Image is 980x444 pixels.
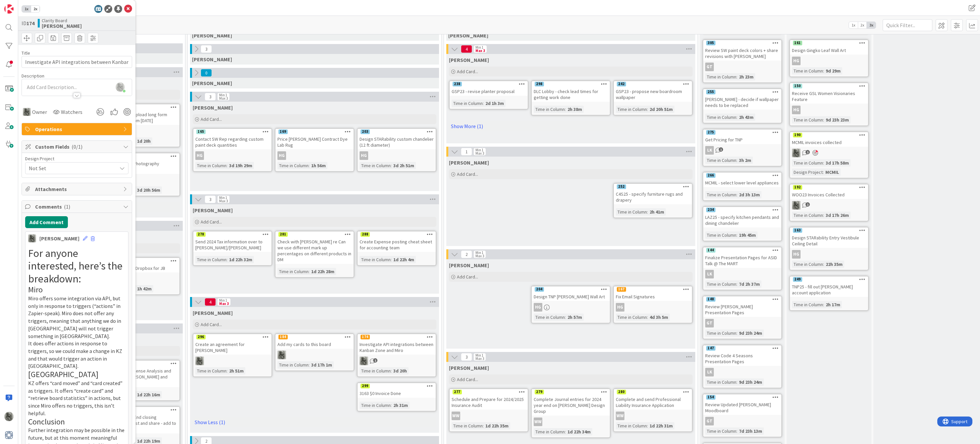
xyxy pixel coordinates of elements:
[483,100,484,107] span: :
[719,147,723,152] span: 1
[357,231,436,266] a: 288Create Expense posting cheat sheet for accounting teamTime in Column:1d 22h 4m
[196,232,206,237] div: 278
[457,69,478,74] span: Add Card...
[790,40,868,55] div: 161Design Gingko Leaf Wall Art
[790,57,868,65] div: HG
[614,303,692,312] div: HG
[457,274,478,280] span: Add Card...
[277,351,286,359] img: PA
[25,216,68,228] button: Add Comment
[614,81,692,102] div: 242GSP23 - propose new boardroom wallpaper
[195,151,204,160] div: HG
[703,247,781,253] div: 144
[613,80,693,116] a: 242GSP23 - propose new boardroom wallpaperTime in Column:2d 20h 51m
[648,208,666,216] div: 2h 41m
[790,227,868,248] div: 163Design STARability Entry Vestibule Ceiling Detail
[617,287,626,292] div: 167
[616,303,624,312] div: HG
[736,191,737,198] span: :
[705,280,736,288] div: Time in Column
[616,314,647,321] div: Time in Column
[790,149,868,157] div: PA
[790,138,868,147] div: MCMIL invoices collected
[737,191,761,198] div: 2d 3h 13m
[793,228,802,233] div: 163
[703,302,781,317] div: Review [PERSON_NAME] Presentation Pages
[823,116,824,123] span: :
[703,172,782,201] a: 266MCMIL - select lower level appliancesTime in Column:2d 3h 13m
[275,135,354,149] div: Price [PERSON_NAME] Contract Dye Lab Rug
[358,231,436,237] div: 288
[792,201,801,210] img: PA
[613,183,693,218] a: 252C4S25 - specify furniture rugs and draperyTime in Column:2h 41m
[193,237,271,252] div: Send 2024 Tax information over to [PERSON_NAME]/[PERSON_NAME]
[736,73,737,80] span: :
[737,329,764,337] div: 9d 23h 24m
[736,157,737,164] span: :
[703,146,781,155] div: LK
[193,135,271,149] div: Contact SW Rep regarding custom paint deck quantities
[792,250,801,259] div: HG
[450,81,528,96] div: 238GSP23 - revise planter proposal
[792,212,823,219] div: Time in Column
[617,184,626,189] div: 252
[278,129,288,134] div: 169
[101,274,179,283] div: PA
[275,129,354,135] div: 169
[703,351,781,366] div: Review Code 4 Seasons Presentation Pages
[532,292,610,301] div: Design TNP [PERSON_NAME] Wall Art
[101,104,179,110] div: 290
[391,162,392,169] span: :
[193,333,272,377] a: 296Create an agreement for [PERSON_NAME]PATime in Column:2h 51m
[275,231,354,237] div: 281
[227,162,254,169] div: 3d 19h 29m
[275,128,354,172] a: 169Price [PERSON_NAME] Contract Dye Lab RugHGTime in Column:1h 56m
[193,357,271,365] div: PA
[278,335,288,339] div: 184
[392,256,416,263] div: 1d 22h 4m
[793,84,802,88] div: 150
[101,153,179,174] div: 135Create Project Photography Database
[22,56,132,68] input: type card name here...
[824,169,841,176] div: MCMIL
[703,319,781,327] div: GT
[566,314,584,321] div: 2h 57m
[135,137,152,145] div: 1d 20h
[706,41,715,45] div: 305
[277,268,309,275] div: Time in Column
[358,231,436,252] div: 288Create Expense posting cheat sheet for accounting team
[101,110,179,125] div: Youtube: Edit + upload long form KPMKT video from [DATE]
[790,227,868,233] div: 163
[566,106,584,113] div: 2h 38m
[703,129,782,167] a: 275Get Pricing for TNPLKTime in Column:3h 2m
[29,164,114,173] span: Not Set
[823,169,824,176] span: :
[193,231,271,252] div: 278Send 2024 Tax information over to [PERSON_NAME]/[PERSON_NAME]
[449,80,528,110] a: 238GSP23 - revise planter proposalTime in Column:2d 1h 3m
[703,173,781,187] div: 266MCMIL - select lower level appliances
[824,159,851,167] div: 3d 17h 58m
[790,46,868,55] div: Design Gingko Leaf Wall Art
[790,106,868,114] div: HG
[358,357,436,365] div: PA
[705,191,736,198] div: Time in Column
[358,129,436,149] div: 203Design STARability custom chandelier (12 ft diameter)
[792,159,823,167] div: Time in Column
[531,80,611,116] a: 298DLC Lobby - check lead times for getting work doneTime in Column:2h 38m
[792,261,823,268] div: Time in Column
[703,253,781,268] div: Finalize Presentation Pages for ASID Talk @ The MART
[275,351,354,359] div: PA
[226,162,227,169] span: :
[792,57,801,65] div: HG
[23,108,31,116] img: PA
[101,104,179,125] div: 290Youtube: Edit + upload long form KPMKT video from [DATE]
[823,212,824,219] span: :
[361,129,370,134] div: 203
[705,63,714,71] div: GT
[824,116,851,123] div: 9d 23h 23m
[101,264,179,272] div: Allow access to Dropbox for JB
[703,88,782,123] a: 255[PERSON_NAME] - decide if wallpaper needs to be replacedTime in Column:2h 43m
[275,151,354,160] div: HG
[360,256,391,263] div: Time in Column
[703,135,781,144] div: Get Pricing for TNP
